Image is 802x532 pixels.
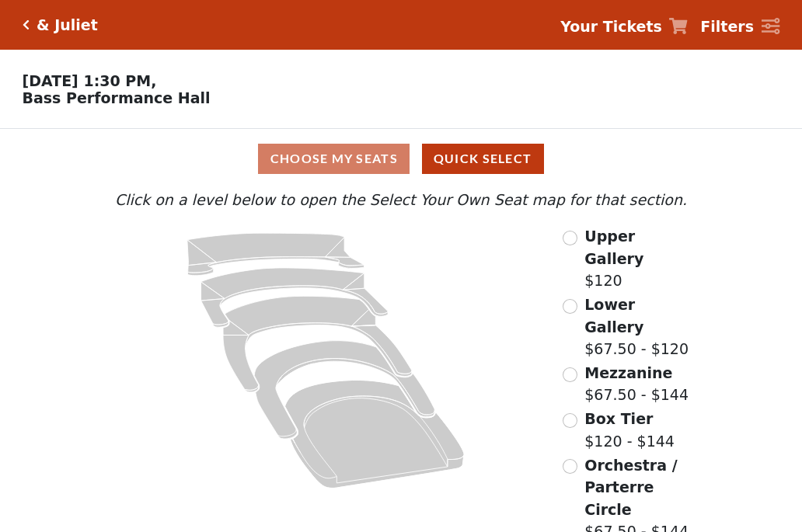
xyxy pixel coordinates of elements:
[584,362,689,406] label: $67.50 - $144
[584,410,653,427] span: Box Tier
[584,364,672,381] span: Mezzanine
[187,233,364,276] path: Upper Gallery - Seats Available: 306
[285,381,465,489] path: Orchestra / Parterre Circle - Seats Available: 29
[584,294,691,360] label: $67.50 - $120
[422,144,544,174] button: Quick Select
[23,19,30,30] a: Click here to go back to filters
[584,296,643,336] span: Lower Gallery
[201,268,389,327] path: Lower Gallery - Seats Available: 80
[584,225,691,292] label: $120
[37,16,98,34] h5: & Juliet
[584,408,675,452] label: $120 - $144
[700,16,779,38] a: Filters
[560,18,662,35] strong: Your Tickets
[560,16,688,38] a: Your Tickets
[700,18,754,35] strong: Filters
[584,457,677,518] span: Orchestra / Parterre Circle
[111,189,691,211] p: Click on a level below to open the Select Your Own Seat map for that section.
[584,228,643,267] span: Upper Gallery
